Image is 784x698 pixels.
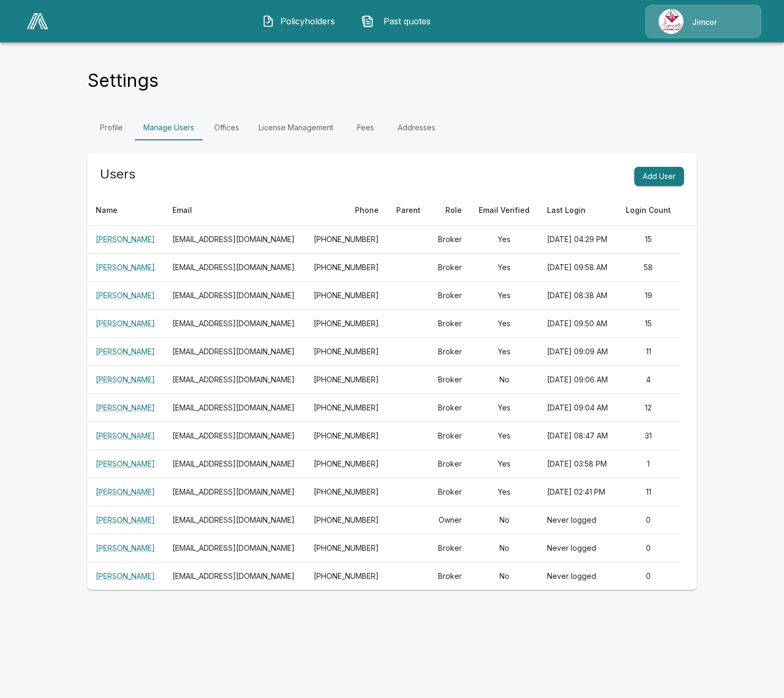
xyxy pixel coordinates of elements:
[87,69,159,92] h4: Settings
[250,115,342,140] a: License Management
[164,254,305,282] th: [EMAIL_ADDRESS][DOMAIN_NAME]
[539,226,617,254] td: [DATE] 04:29 PM
[617,254,680,282] td: 58
[539,478,617,506] td: [DATE] 02:41 PM
[353,7,444,35] a: Past quotes IconPast quotes
[617,195,680,226] th: Login Count
[96,347,155,356] a: [PERSON_NAME]
[429,534,470,562] td: Broker
[539,450,617,478] td: [DATE] 03:58 PM
[429,478,470,506] td: Broker
[305,195,387,226] th: Phone
[617,226,680,254] td: 15
[470,338,539,366] td: Yes
[164,394,305,422] th: [EMAIL_ADDRESS][DOMAIN_NAME]
[470,366,539,394] td: No
[617,506,680,534] td: 0
[378,15,436,28] span: Past quotes
[96,487,155,496] a: [PERSON_NAME]
[645,5,761,38] a: Agency IconJimcor
[470,562,539,590] td: No
[164,450,305,478] th: [EMAIL_ADDRESS][DOMAIN_NAME]
[164,534,305,562] th: [EMAIL_ADDRESS][DOMAIN_NAME]
[692,17,717,28] p: Jimcor
[617,366,680,394] td: 4
[429,310,470,338] td: Broker
[617,422,680,450] td: 31
[305,338,387,366] td: [PHONE_NUMBER]
[96,319,155,328] a: [PERSON_NAME]
[203,115,250,140] a: Offices
[429,195,470,226] th: Role
[305,422,387,450] td: [PHONE_NUMBER]
[87,115,135,140] a: Profile
[539,506,617,534] td: Never logged
[305,226,387,254] td: [PHONE_NUMBER]
[135,115,203,140] a: Manage Users
[470,254,539,282] td: Yes
[617,394,680,422] td: 12
[96,291,155,300] a: [PERSON_NAME]
[305,366,387,394] td: [PHONE_NUMBER]
[470,282,539,310] td: Yes
[617,562,680,590] td: 0
[100,166,135,183] h5: Users
[429,450,470,478] td: Broker
[429,394,470,422] td: Broker
[429,562,470,590] td: Broker
[87,195,697,590] table: simple table
[429,422,470,450] td: Broker
[96,459,155,468] a: [PERSON_NAME]
[539,366,617,394] td: [DATE] 09:06 AM
[617,282,680,310] td: 19
[96,431,155,440] a: [PERSON_NAME]
[470,422,539,450] td: Yes
[96,403,155,412] a: [PERSON_NAME]
[254,7,345,35] a: Policyholders IconPolicyholders
[342,115,389,140] a: Fees
[429,254,470,282] td: Broker
[96,375,155,384] a: [PERSON_NAME]
[96,263,155,272] a: [PERSON_NAME]
[617,338,680,366] td: 11
[470,226,539,254] td: Yes
[429,338,470,366] td: Broker
[389,115,444,140] a: Addresses
[470,310,539,338] td: Yes
[96,571,155,580] a: [PERSON_NAME]
[305,478,387,506] td: [PHONE_NUMBER]
[164,310,305,338] th: [EMAIL_ADDRESS][DOMAIN_NAME]
[617,534,680,562] td: 0
[164,338,305,366] th: [EMAIL_ADDRESS][DOMAIN_NAME]
[27,13,48,29] img: AA Logo
[470,195,539,226] th: Email Verified
[429,226,470,254] td: Broker
[387,195,429,226] th: Parent
[87,195,164,226] th: Name
[539,562,617,590] td: Never logged
[634,167,684,186] button: Add User
[164,478,305,506] th: [EMAIL_ADDRESS][DOMAIN_NAME]
[164,195,305,226] th: Email
[361,15,374,28] img: Past quotes Icon
[539,338,617,366] td: [DATE] 09:09 AM
[305,506,387,534] td: [PHONE_NUMBER]
[470,506,539,534] td: No
[429,282,470,310] td: Broker
[539,310,617,338] td: [DATE] 09:50 AM
[96,515,155,524] a: [PERSON_NAME]
[617,450,680,478] td: 1
[429,506,470,534] td: Owner
[617,478,680,506] td: 11
[539,195,617,226] th: Last Login
[262,15,275,28] img: Policyholders Icon
[470,450,539,478] td: Yes
[164,562,305,590] th: [EMAIL_ADDRESS][DOMAIN_NAME]
[429,366,470,394] td: Broker
[305,534,387,562] td: [PHONE_NUMBER]
[305,310,387,338] td: [PHONE_NUMBER]
[279,15,337,28] span: Policyholders
[164,366,305,394] th: [EMAIL_ADDRESS][DOMAIN_NAME]
[164,506,305,534] th: [EMAIL_ADDRESS][DOMAIN_NAME]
